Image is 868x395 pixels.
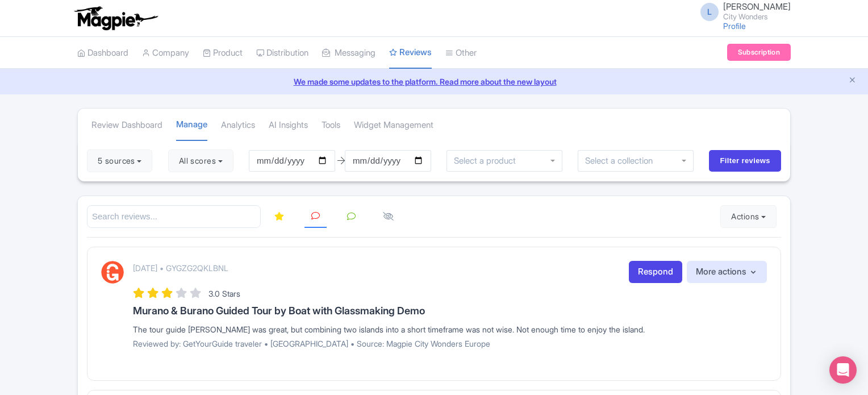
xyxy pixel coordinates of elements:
h3: Murano & Burano Guided Tour by Boat with Glassmaking Demo [133,305,767,317]
a: Other [445,38,477,69]
button: 5 sources [87,149,152,172]
a: Review Dashboard [91,110,162,141]
a: L [PERSON_NAME] City Wonders [694,2,791,20]
a: AI Insights [269,110,308,141]
a: Tools [322,110,340,141]
a: Widget Management [354,110,433,141]
a: We made some updates to the platform. Read more about the new layout [7,76,861,88]
a: Messaging [322,38,375,69]
p: [DATE] • GYGZG2QKLBNL [133,262,228,274]
button: More actions [687,261,767,283]
small: City Wonders [723,13,791,20]
a: Reviews [389,37,432,69]
a: Dashboard [77,38,128,69]
button: Close announcement [848,74,857,88]
a: Manage [176,109,207,142]
input: Filter reviews [709,150,781,172]
span: [PERSON_NAME] [723,1,791,12]
img: logo-ab69f6fb50320c5b225c76a69d11143b.png [72,6,160,31]
a: Analytics [221,110,255,141]
p: Reviewed by: GetYourGuide traveler • [GEOGRAPHIC_DATA] • Source: Magpie City Wonders Europe [133,338,767,350]
img: GetYourGuide Logo [101,261,124,284]
span: L [700,3,719,21]
input: Search reviews... [87,205,261,228]
input: Select a product [454,156,522,166]
div: The tour guide [PERSON_NAME] was great, but combining two islands into a short timeframe was not ... [133,323,767,335]
a: Distribution [256,38,308,69]
a: Company [142,38,189,69]
button: All scores [168,149,233,172]
button: Actions [720,205,777,228]
input: Select a collection [585,156,661,166]
div: Open Intercom Messenger [829,356,857,384]
a: Respond [629,261,682,283]
a: Subscription [727,44,791,61]
span: 3.0 Stars [208,289,240,298]
a: Profile [723,21,746,31]
a: Product [203,38,243,69]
